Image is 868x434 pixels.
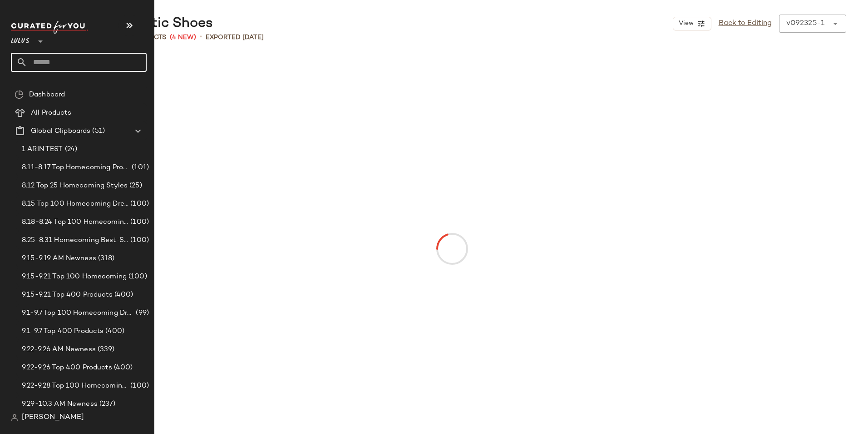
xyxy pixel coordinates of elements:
a: Back to Editing [719,18,772,29]
span: 9.22-9.26 AM Newness [22,344,96,355]
span: 9.15-9.21 Top 100 Homecoming [22,272,127,282]
span: 8.15 Top 100 Homecoming Dresses [22,199,128,209]
span: View [678,20,693,27]
span: (237) [98,399,116,409]
span: (100) [128,217,149,227]
img: svg%3e [11,414,18,421]
span: (100) [128,235,149,246]
span: Global Clipboards [31,126,90,136]
span: (100) [127,272,147,282]
span: • [200,32,202,43]
img: cfy_white_logo.C9jOOHJF.svg [11,21,88,34]
p: Exported [DATE] [206,33,264,42]
button: View [673,17,711,30]
span: 8.18-8.24 Top 100 Homecoming Dresses [22,217,128,227]
span: 8.25-8.31 Homecoming Best-Sellers [22,235,128,246]
span: (101) [130,162,149,173]
span: 9.22-9.28 Top 100 Homecoming Dresses [22,381,128,391]
span: (24) [63,144,78,155]
span: (99) [134,308,149,318]
span: (400) [104,326,124,337]
span: (4 New) [170,33,196,42]
span: 8.11-8.17 Top Homecoming Product [22,162,130,173]
div: v092325-1 [786,18,824,29]
span: All Products [31,108,71,118]
img: svg%3e [15,90,24,99]
span: Lulus [11,31,30,47]
span: 9.15-9.21 Top 400 Products [22,290,113,300]
span: 8.12 Top 25 Homecoming Styles [22,181,128,191]
span: (25) [128,181,142,191]
span: (100) [128,381,149,391]
span: 9.1-9.7 Top 400 Products [22,326,104,337]
span: 9.15-9.19 AM Newness [22,253,96,264]
span: 9.1-9.7 Top 100 Homecoming Dresses [22,308,134,318]
span: (339) [96,344,115,355]
span: (100) [128,199,149,209]
span: 9.29-10.3 AM Newness [22,399,98,409]
span: (400) [112,363,133,373]
span: 9.22-9.26 Top 400 Products [22,363,112,373]
span: Dashboard [29,90,65,100]
span: (51) [90,126,105,136]
span: (318) [96,253,115,264]
span: (400) [113,290,133,300]
span: 1 ARIN TEST [22,144,63,155]
span: [PERSON_NAME] [22,412,84,423]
